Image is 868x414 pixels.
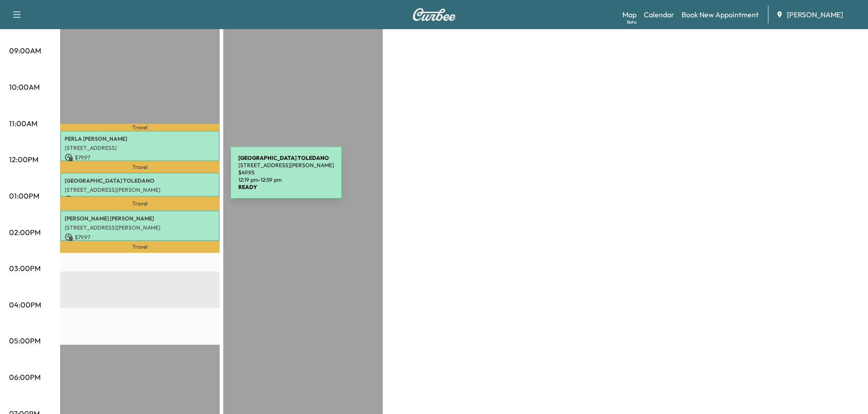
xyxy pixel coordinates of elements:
p: 02:00PM [9,227,41,238]
p: PERLA [PERSON_NAME] [65,135,215,143]
div: Beta [627,19,637,26]
p: Travel [60,124,220,131]
p: 10:00AM [9,82,40,92]
p: 05:00PM [9,335,41,346]
a: MapBeta [622,9,637,20]
p: Travel [60,161,220,172]
p: 12:00PM [9,154,38,165]
a: Book New Appointment [682,9,759,20]
p: 06:00PM [9,372,41,383]
p: [STREET_ADDRESS][PERSON_NAME] [65,224,215,231]
p: $ 79.97 [65,233,215,241]
p: $ 79.97 [65,153,215,162]
p: 04:00PM [9,299,41,310]
p: [PERSON_NAME] [PERSON_NAME] [65,215,215,222]
p: 11:00AM [9,118,37,129]
span: [PERSON_NAME] [787,9,843,20]
p: Travel [60,197,220,210]
p: Travel [60,241,220,253]
p: [GEOGRAPHIC_DATA] TOLEDANO [65,177,215,184]
a: Calendar [644,9,674,20]
p: [STREET_ADDRESS][PERSON_NAME] [65,186,215,194]
p: 03:00PM [9,263,41,274]
p: 09:00AM [9,45,41,56]
img: Curbee Logo [412,8,456,21]
p: [STREET_ADDRESS] [65,144,215,152]
p: $ 49.95 [65,195,215,204]
p: 01:00PM [9,190,39,201]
